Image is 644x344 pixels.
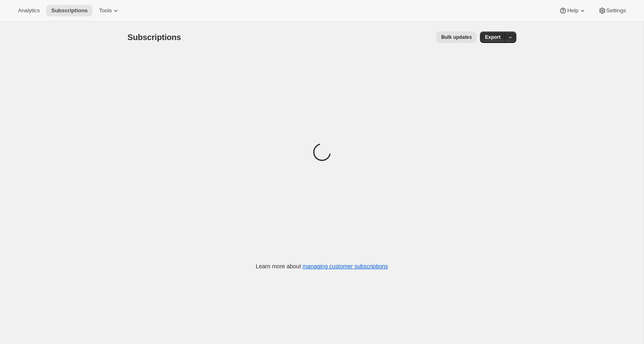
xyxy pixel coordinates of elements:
span: Bulk updates [441,34,472,40]
button: Analytics [13,5,45,16]
span: Analytics [18,7,40,14]
span: Settings [606,7,626,14]
span: Subscriptions [51,7,88,14]
a: managing customer subscriptions [302,263,388,270]
span: Tools [99,7,112,14]
button: Tools [94,5,125,16]
button: Settings [593,5,631,16]
span: Export [485,34,500,40]
button: Help [554,5,591,16]
button: Export [480,31,505,43]
span: Help [567,7,578,14]
button: Subscriptions [46,5,92,16]
button: Bulk updates [436,31,477,43]
span: Subscriptions [128,33,181,42]
p: Learn more about [256,262,388,270]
